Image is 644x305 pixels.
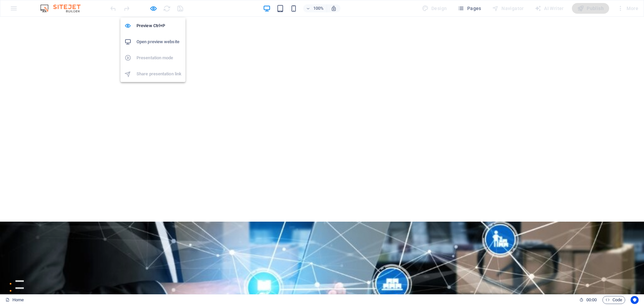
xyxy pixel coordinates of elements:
[591,297,592,302] span: :
[602,296,625,304] button: Code
[137,38,181,46] h6: Open preview website
[137,22,181,30] h6: Preview Ctrl+P
[313,4,324,12] h6: 100%
[39,4,89,12] img: Editor Logo
[5,296,24,304] a: Click to cancel selection. Double-click to open Pages
[331,5,337,11] i: On resize automatically adjust zoom level to fit chosen device.
[15,271,24,272] button: 2
[586,296,597,304] span: 00 00
[303,4,327,12] button: 100%
[455,3,484,14] button: Pages
[605,296,622,304] span: Code
[579,296,597,304] h6: Session time
[458,5,481,12] span: Pages
[631,296,639,304] button: Usercentrics
[15,263,24,265] button: 1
